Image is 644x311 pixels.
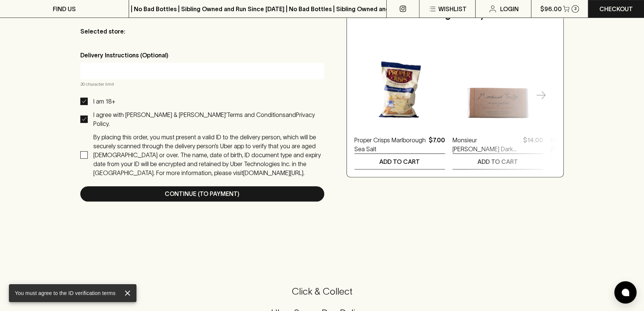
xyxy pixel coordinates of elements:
[93,111,315,127] a: Privacy Policy.
[599,4,633,13] p: Checkout
[429,136,445,153] p: $7.00
[9,285,635,298] h5: Click & Collect
[80,186,324,201] button: Continue (To Payment)
[453,154,543,169] button: ADD TO CART
[354,154,445,169] button: ADD TO CART
[80,80,324,88] p: 30 character limit
[453,136,520,153] a: Monsieur [PERSON_NAME] Dark Chocolate with Almonds & Caramel
[286,111,296,118] p: and
[80,27,324,36] p: Selected store:
[551,136,618,153] a: Monsieur [PERSON_NAME] Milk Chocolate With Honeycomb Bar
[165,189,239,198] p: Continue (To Payment)
[500,4,519,13] p: Login
[53,4,76,13] p: FIND US
[93,111,227,118] p: I agree with [PERSON_NAME] & [PERSON_NAME]’
[93,134,321,176] p: By placing this order, you must present a valid ID to the delivery person, which will be securely...
[80,51,324,60] p: Delivery Instructions (Optional)
[622,289,629,296] img: bubble-icon
[438,4,467,13] p: Wishlist
[574,7,577,11] p: 3
[243,169,303,176] a: [DOMAIN_NAME][URL]
[93,97,115,106] p: I am 18+
[122,287,133,299] button: close
[303,169,305,176] p: .
[379,157,420,166] p: ADD TO CART
[453,38,543,128] img: Monsieur Truffe Dark Chocolate with Almonds & Caramel
[477,157,518,166] p: ADD TO CART
[523,136,543,153] p: $14.00
[540,4,561,13] p: $96.00
[15,286,116,300] div: You must agree to the ID verification terms
[354,38,445,128] img: Proper Crisps Marlborough Sea Salt
[227,111,286,118] a: Terms and Conditions
[354,136,426,153] a: Proper Crisps Marlborough Sea Salt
